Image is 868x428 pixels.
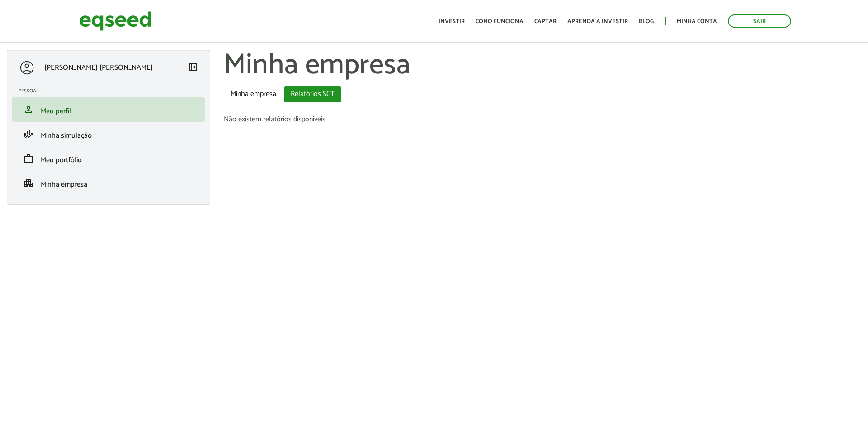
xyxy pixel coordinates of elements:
span: work [23,153,34,164]
a: Minha conta [677,19,717,24]
a: Blog [639,19,654,24]
span: finance_mode [23,129,34,139]
li: Meu portfólio [12,146,205,171]
h1: Minha empresa [224,50,861,82]
a: Sair [728,14,791,28]
a: Captar [534,19,557,24]
a: Investir [439,19,465,24]
a: Colapsar menu [188,62,198,74]
img: EqSeed [79,9,151,33]
p: [PERSON_NAME] [PERSON_NAME] [44,63,153,72]
span: Meu perfil [41,105,71,117]
section: Não existem relatórios disponíveis [224,116,861,123]
a: Aprenda a investir [567,19,628,24]
span: left_panel_close [188,62,198,72]
a: personMeu perfil [19,104,198,115]
li: Meu perfil [12,97,205,122]
a: Minha empresa [224,86,283,102]
a: finance_modeMinha simulação [19,129,198,139]
a: apartmentMinha empresa [19,178,198,188]
span: apartment [23,178,34,188]
h2: Pessoal [19,88,205,94]
a: Como funciona [476,19,524,24]
a: workMeu portfólio [19,153,198,164]
li: Minha simulação [12,122,205,146]
a: Relatórios SCT [284,86,341,102]
span: person [23,104,34,115]
span: Meu portfólio [41,154,82,166]
li: Minha empresa [12,171,205,195]
span: Minha empresa [41,178,87,191]
span: Minha simulação [41,130,92,142]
